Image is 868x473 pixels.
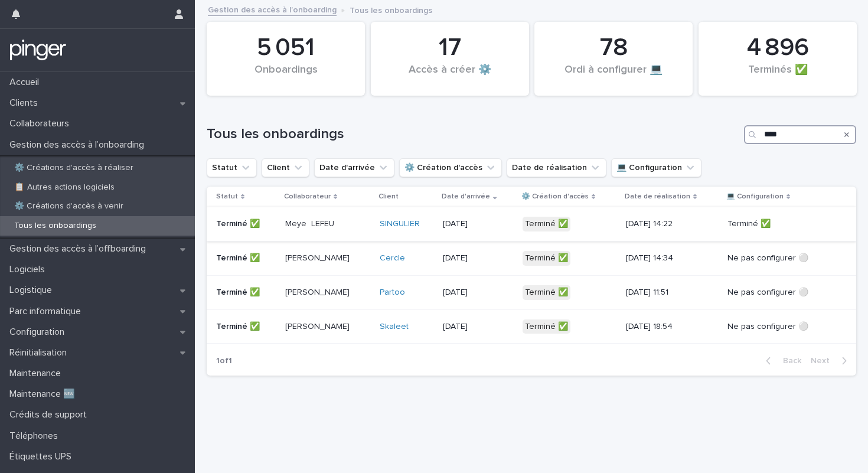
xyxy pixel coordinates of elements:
p: [DATE] [443,253,513,263]
p: Logiciels [5,264,54,275]
a: Gestion des accès à l’onboarding [208,2,337,16]
p: ⚙️ Créations d'accès à venir [5,201,133,211]
p: Terminé ✅ [216,253,276,263]
button: Client [262,158,309,177]
p: [DATE] [443,322,513,332]
div: 17 [391,33,509,63]
p: Téléphones [5,430,67,442]
tr: Terminé ✅[PERSON_NAME]Cercle [DATE]Terminé ✅[DATE] 14:34Ne pas configurer ⚪ [207,241,856,275]
p: Parc informatique [5,306,90,317]
div: 78 [554,33,673,63]
p: Réinitialisation [5,347,76,358]
p: Crédits de support [5,409,96,420]
p: Gestion des accès à l’onboarding [5,139,154,151]
span: Next [811,357,837,365]
p: Ne pas configurer ⚪ [727,322,812,332]
p: Maintenance 🆕 [5,389,84,400]
p: ⚙️ Création d'accès [521,190,589,203]
p: [DATE] 18:54 [626,322,710,332]
p: Accueil [5,77,48,88]
p: Terminé ✅ [216,322,276,332]
p: Maintenance [5,368,70,379]
img: mTgBEunGTSyRkCgitkcU [9,38,67,62]
p: [PERSON_NAME] [285,288,370,298]
p: Terminé ✅ [216,288,276,298]
p: 📋 Autres actions logiciels [5,182,124,193]
h1: Tous les onboardings [207,126,739,143]
p: Ne pas configurer ⚪ [727,253,812,263]
div: Terminé ✅ [523,285,570,300]
tr: Terminé ✅Meye LEFEUSINGULIER [DATE]Terminé ✅[DATE] 14:22Terminé ✅ [207,207,856,242]
div: Onboardings [227,64,345,89]
p: 1 of 1 [207,347,242,376]
button: Next [806,355,856,366]
button: 💻 Configuration [611,158,701,177]
p: [PERSON_NAME] [285,322,370,332]
button: Date de réalisation [507,158,606,177]
p: Tous les onboardings [5,221,106,231]
a: Cercle [380,253,405,263]
p: Ne pas configurer ⚪ [727,288,812,298]
div: Accès à créer ⚙️ [391,64,509,89]
p: Configuration [5,327,74,338]
div: Ordi à configurer 💻 [554,64,673,89]
p: Client [378,190,399,203]
p: [PERSON_NAME] [285,253,370,263]
p: Étiquettes UPS [5,451,81,462]
p: [DATE] 14:34 [626,253,710,263]
p: Clients [5,97,47,109]
a: SINGULIER [380,219,420,229]
p: [DATE] 14:22 [626,219,710,229]
p: Terminé ✅ [727,219,812,229]
button: ⚙️ Création d'accès [399,158,502,177]
div: 5 051 [227,33,345,63]
div: 4 896 [719,33,837,63]
p: [DATE] [443,288,513,298]
p: [DATE] [443,219,513,229]
p: Statut [216,190,238,203]
p: Collaborateurs [5,118,79,129]
p: Meye LEFEU [285,219,370,229]
tr: Terminé ✅[PERSON_NAME]Skaleet [DATE]Terminé ✅[DATE] 18:54Ne pas configurer ⚪ [207,309,856,344]
p: Logistique [5,285,61,296]
a: Partoo [380,288,405,298]
a: Skaleet [380,322,409,332]
div: Terminé ✅ [523,251,570,266]
p: Date de réalisation [625,190,690,203]
div: Terminé ✅ [523,217,570,231]
div: Terminés ✅ [719,64,837,89]
tr: Terminé ✅[PERSON_NAME]Partoo [DATE]Terminé ✅[DATE] 11:51Ne pas configurer ⚪ [207,275,856,309]
p: [DATE] 11:51 [626,288,710,298]
button: Back [756,355,806,366]
p: Gestion des accès à l’offboarding [5,243,155,255]
p: Collaborateur [284,190,331,203]
p: Tous les onboardings [350,3,432,16]
p: 💻 Configuration [726,190,784,203]
div: Terminé ✅ [523,319,570,334]
span: Back [776,357,801,365]
button: Date d'arrivée [314,158,394,177]
p: Date d'arrivée [442,190,490,203]
input: Search [744,125,856,144]
p: Terminé ✅ [216,219,276,229]
p: ⚙️ Créations d'accès à réaliser [5,163,143,173]
button: Statut [207,158,257,177]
